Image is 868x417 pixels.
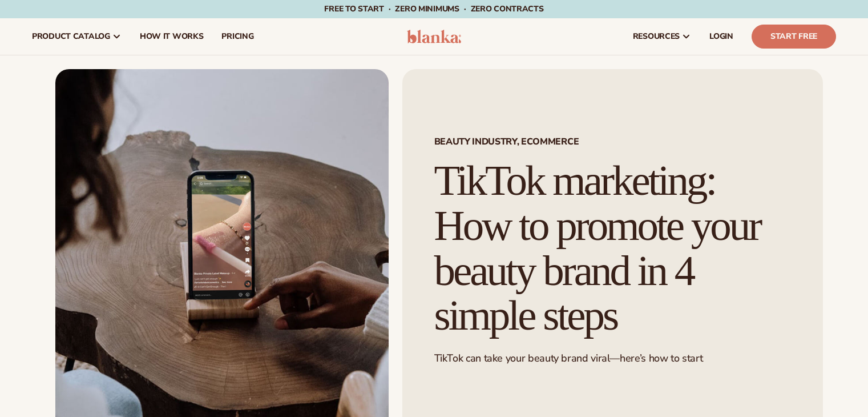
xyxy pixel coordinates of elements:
a: resources [624,18,700,55]
span: pricing [221,32,253,41]
img: logo [407,30,461,43]
span: LOGIN [709,32,733,41]
a: Start Free [752,25,836,49]
span: How It Works [140,32,204,41]
span: Free to start · ZERO minimums · ZERO contracts [324,3,543,14]
a: pricing [212,18,263,55]
span: product catalog [32,32,110,41]
a: How It Works [131,18,213,55]
span: BEAUTY INDUSTRY, ECOMMERCE [434,137,791,146]
span: resources [633,32,680,41]
a: LOGIN [700,18,742,55]
a: product catalog [23,18,131,55]
h1: TikTok marketing: How to promote your beauty brand in 4 simple steps [434,158,791,338]
p: TikTok can take your beauty brand viral—here’s how to start [434,352,791,365]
